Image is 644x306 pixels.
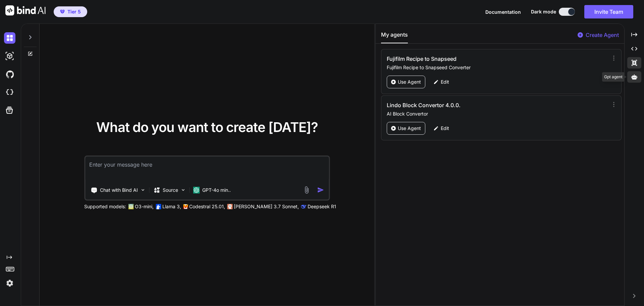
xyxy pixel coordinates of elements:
[163,187,178,193] p: Source
[135,203,154,210] p: O3-mini,
[317,186,324,193] img: icon
[193,187,200,193] img: GPT-4o mini
[301,204,306,209] img: claude
[387,101,540,109] h3: Lindo Block Convertor 4.0.0.
[189,203,225,210] p: Codestral 25.01,
[4,69,15,80] img: githubDark
[602,72,625,82] div: Gpt agent
[441,125,449,132] p: Edit
[234,203,299,210] p: [PERSON_NAME] 3.7 Sonnet,
[84,203,126,210] p: Supported models:
[387,111,606,117] p: AI Block Convertor
[180,187,186,193] img: Pick Models
[586,31,619,39] p: Create Agent
[5,5,46,15] img: Bind AI
[4,50,15,62] img: darkAi-studio
[398,79,421,85] p: Use Agent
[4,32,15,44] img: darkChat
[227,204,232,209] img: claude
[381,31,408,43] button: My agents
[387,55,540,63] h3: Fujifilm Recipe to Snapseed
[531,8,556,15] span: Dark mode
[100,187,138,193] p: Chat with Bind AI
[156,204,161,209] img: Llama2
[584,5,633,18] button: Invite Team
[96,119,318,135] span: What do you want to create [DATE]?
[4,87,15,98] img: cloudideIcon
[60,10,65,14] img: premium
[4,277,15,289] img: settings
[485,8,521,15] button: Documentation
[398,125,421,132] p: Use Agent
[67,8,81,15] span: Tier 5
[303,186,310,194] img: attachment
[387,64,606,71] p: Fujifilm Recipe to Snapseed Converter
[162,203,181,210] p: Llama 3,
[308,203,336,210] p: Deepseek R1
[485,9,521,15] span: Documentation
[54,6,87,17] button: premiumTier 5
[140,187,146,193] img: Pick Tools
[441,79,449,85] p: Edit
[183,204,188,209] img: Mistral-AI
[202,187,231,193] p: GPT-4o min..
[128,204,133,209] img: GPT-4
